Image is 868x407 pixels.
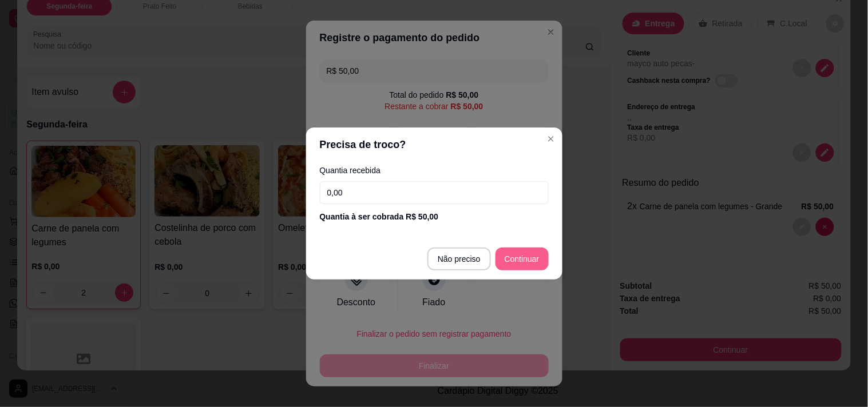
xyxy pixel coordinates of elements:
header: Precisa de troco? [306,127,562,162]
button: Não preciso [427,248,491,270]
button: Continuar [496,248,549,270]
div: Quantia à ser cobrada R$ 50,00 [320,211,549,222]
label: Quantia recebida [320,166,549,174]
button: Close [542,130,560,148]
